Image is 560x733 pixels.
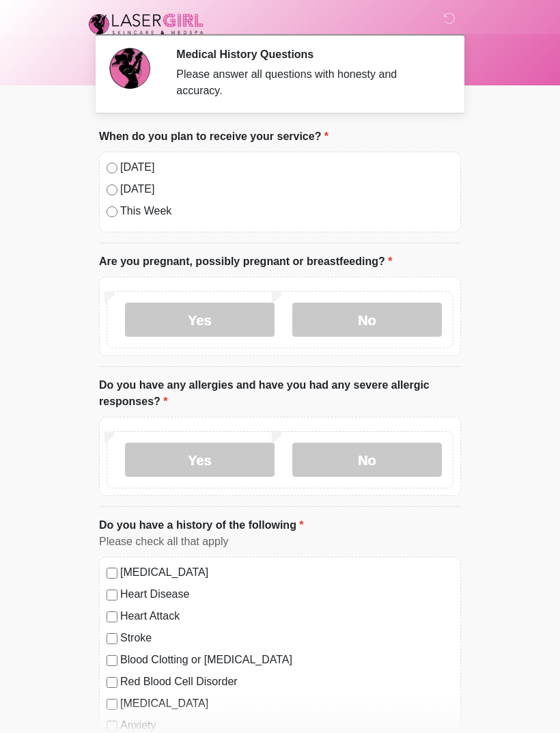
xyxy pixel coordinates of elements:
[107,699,117,710] input: [MEDICAL_DATA]
[99,517,304,534] label: Do you have a history of the following
[120,203,453,219] label: This Week
[176,66,440,99] div: Please answer all questions with honesty and accuracy.
[125,443,275,477] label: Yes
[125,303,275,337] label: Yes
[120,695,453,712] label: [MEDICAL_DATA]
[120,630,453,646] label: Stroke
[107,568,117,579] input: [MEDICAL_DATA]
[107,611,117,622] input: Heart Attack
[107,184,117,195] input: [DATE]
[292,303,442,337] label: No
[176,48,440,61] h2: Medical History Questions
[99,253,392,270] label: Are you pregnant, possibly pregnant or breastfeeding?
[107,677,117,688] input: Red Blood Cell Disorder
[120,181,453,197] label: [DATE]
[120,674,453,690] label: Red Blood Cell Disorder
[107,206,117,217] input: This Week
[99,128,328,145] label: When do you plan to receive your service?
[107,633,117,644] input: Stroke
[107,721,117,732] input: Anxiety
[120,608,453,624] label: Heart Attack
[107,163,117,174] input: [DATE]
[120,159,453,176] label: [DATE]
[99,377,461,410] label: Do you have any allergies and have you had any severe allergic responses?
[120,564,453,581] label: [MEDICAL_DATA]
[109,48,150,89] img: Agent Avatar
[120,586,453,603] label: Heart Disease
[292,443,442,477] label: No
[99,534,461,550] div: Please check all that apply
[120,652,453,668] label: Blood Clotting or [MEDICAL_DATA]
[85,10,207,38] img: Laser Girl Med Spa LLC Logo
[107,590,117,600] input: Heart Disease
[107,655,117,666] input: Blood Clotting or [MEDICAL_DATA]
